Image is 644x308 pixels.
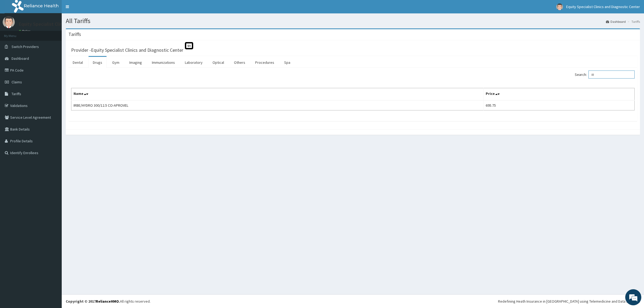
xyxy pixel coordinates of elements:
[280,57,295,68] a: Spa
[89,57,107,68] a: Drugs
[68,32,81,37] h3: Tariffs
[566,4,640,9] span: Equity Specialist Clinics and Diagnostic Center
[588,70,635,79] input: Search:
[125,57,146,68] a: Imaging
[208,57,228,68] a: Optical
[498,299,640,304] div: Redefining Heath Insurance in [GEOGRAPHIC_DATA] using Telemedicine and Data Science!
[12,80,22,84] span: Claims
[31,68,74,122] span: We're online!
[10,27,22,40] img: d_794563401_company_1708531726252_794563401
[68,57,87,68] a: Dental
[251,57,279,68] a: Procedures
[96,299,119,304] a: RelianceHMO
[62,294,644,308] footer: All rights reserved.
[19,29,32,33] a: Online
[484,88,635,101] th: Price
[148,57,179,68] a: Immunizations
[71,48,183,53] h3: Provider - Equity Specialist Clinics and Diagnostic Center
[185,42,193,49] span: St
[12,91,21,96] span: Tariffs
[108,57,124,68] a: Gym
[28,30,90,37] div: Chat with us now
[71,88,484,101] th: Name
[66,299,120,304] strong: Copyright © 2017 .
[575,70,635,79] label: Search:
[556,3,563,10] img: User Image
[12,44,39,49] span: Switch Providers
[19,22,116,27] p: Equity Specialist Clinics and Diagnostic Center
[71,100,484,110] td: IRBE/HYDRO 300/12.5 CO-APROVEL
[88,3,101,16] div: Minimize live chat window
[484,100,635,110] td: 695.75
[12,56,29,61] span: Dashboard
[606,19,626,24] a: Dashboard
[3,16,15,28] img: User Image
[626,19,640,24] li: Tariffs
[66,17,640,24] h1: All Tariffs
[181,57,207,68] a: Laboratory
[230,57,250,68] a: Others
[3,146,102,165] textarea: Type your message and hit 'Enter'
